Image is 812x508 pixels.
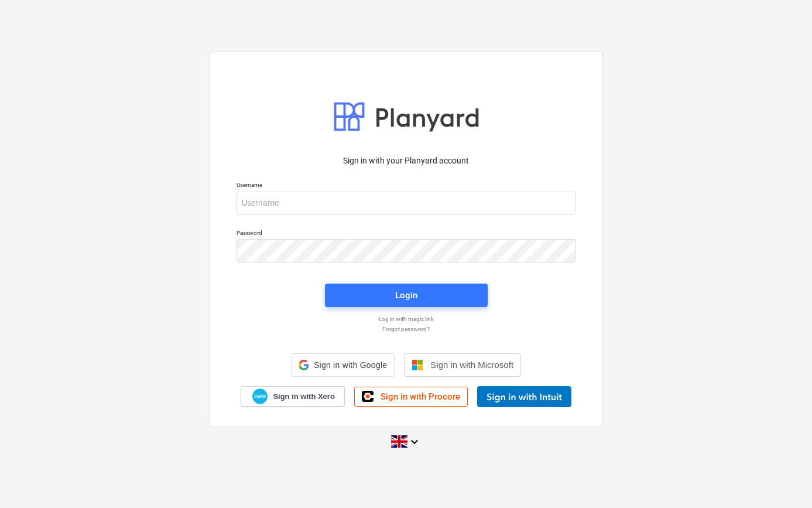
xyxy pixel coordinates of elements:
[412,359,423,371] img: Microsoft logo
[237,229,576,239] p: Password
[237,155,576,167] p: Sign in with your Planyard account
[314,360,387,370] span: Sign in with Google
[273,391,334,402] span: Sign in with Xero
[237,192,576,215] input: Username
[241,386,345,407] a: Sign in with Xero
[231,315,582,323] a: Log in with magic link
[237,181,576,191] p: Username
[381,391,460,402] span: Sign in with Procore
[430,360,513,370] span: Sign in with Microsoft
[354,387,468,407] a: Sign in with Procore
[395,288,417,303] div: Login
[407,435,422,449] i: keyboard_arrow_down
[325,284,488,307] button: Login
[252,388,268,404] img: Xero logo
[291,353,395,377] div: Sign in with Google
[231,325,582,333] a: Forgot password?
